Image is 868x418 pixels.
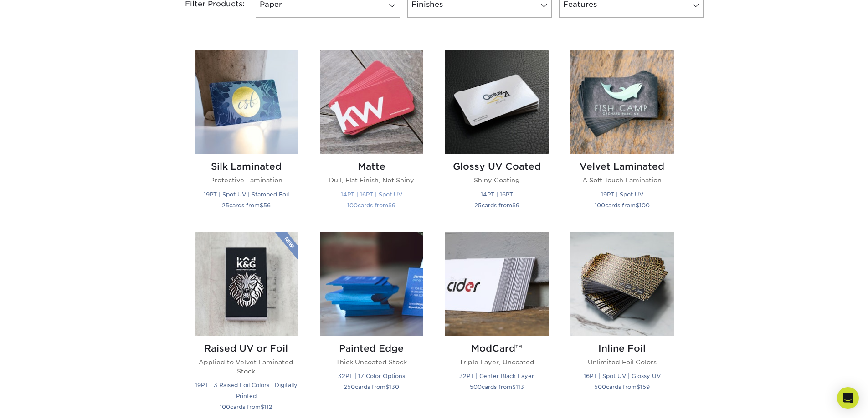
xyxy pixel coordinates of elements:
[320,358,423,367] p: Thick Uncoated Stock
[347,202,358,209] span: 100
[445,50,549,154] img: Glossy UV Coated Business Cards
[445,358,549,367] p: Triple Layer, Uncoated
[481,191,513,198] small: 14PT | 16PT
[264,403,272,410] span: 112
[470,383,482,390] span: 500
[220,403,272,410] small: cards from
[320,232,423,336] img: Painted Edge Business Cards
[570,50,674,154] img: Velvet Laminated Business Cards
[195,176,298,185] p: Protective Lamination
[595,202,650,209] small: cards from
[320,50,423,221] a: Matte Business Cards Matte Dull, Flat Finish, Not Shiny 14PT | 16PT | Spot UV 100cards from$9
[320,343,423,354] h2: Painted Edge
[445,232,549,336] img: ModCard™ Business Cards
[474,202,519,209] small: cards from
[392,202,395,209] span: 9
[195,50,298,221] a: Silk Laminated Business Cards Silk Laminated Protective Lamination 19PT | Spot UV | Stamped Foil ...
[195,358,298,376] p: Applied to Velvet Laminated Stock
[570,161,674,172] h2: Velvet Laminated
[195,161,298,172] h2: Silk Laminated
[516,383,524,390] span: 113
[445,161,549,172] h2: Glossy UV Coated
[344,383,399,390] small: cards from
[445,176,549,185] p: Shiny Coating
[222,202,271,209] small: cards from
[261,403,264,410] span: $
[640,383,650,390] span: 159
[320,176,423,185] p: Dull, Flat Finish, Not Shiny
[445,50,549,221] a: Glossy UV Coated Business Cards Glossy UV Coated Shiny Coating 14PT | 16PT 25cards from$9
[474,202,482,209] span: 25
[636,202,639,209] span: $
[338,373,405,379] small: 32PT | 17 Color Options
[195,232,298,336] img: Raised UV or Foil Business Cards
[220,403,230,410] span: 100
[445,343,549,354] h2: ModCard™
[594,383,606,390] span: 500
[275,232,298,260] img: New Product
[570,343,674,354] h2: Inline Foil
[516,202,519,209] span: 9
[570,232,674,336] img: Inline Foil Business Cards
[204,191,289,198] small: 19PT | Spot UV | Stamped Foil
[595,202,605,209] span: 100
[584,373,661,379] small: 16PT | Spot UV | Glossy UV
[344,383,355,390] span: 250
[320,161,423,172] h2: Matte
[512,383,516,390] span: $
[385,383,389,390] span: $
[263,202,271,209] span: 56
[260,202,263,209] span: $
[341,191,402,198] small: 14PT | 16PT | Spot UV
[320,50,423,154] img: Matte Business Cards
[601,191,643,198] small: 19PT | Spot UV
[639,202,650,209] span: 100
[347,202,395,209] small: cards from
[389,383,399,390] span: 130
[222,202,229,209] span: 25
[195,382,298,399] small: 19PT | 3 Raised Foil Colors | Digitally Printed
[637,383,640,390] span: $
[512,202,516,209] span: $
[594,383,650,390] small: cards from
[570,176,674,185] p: A Soft Touch Lamination
[195,50,298,154] img: Silk Laminated Business Cards
[837,387,859,409] div: Open Intercom Messenger
[570,50,674,221] a: Velvet Laminated Business Cards Velvet Laminated A Soft Touch Lamination 19PT | Spot UV 100cards ...
[195,343,298,354] h2: Raised UV or Foil
[459,373,534,379] small: 32PT | Center Black Layer
[570,358,674,367] p: Unlimited Foil Colors
[470,383,524,390] small: cards from
[388,202,392,209] span: $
